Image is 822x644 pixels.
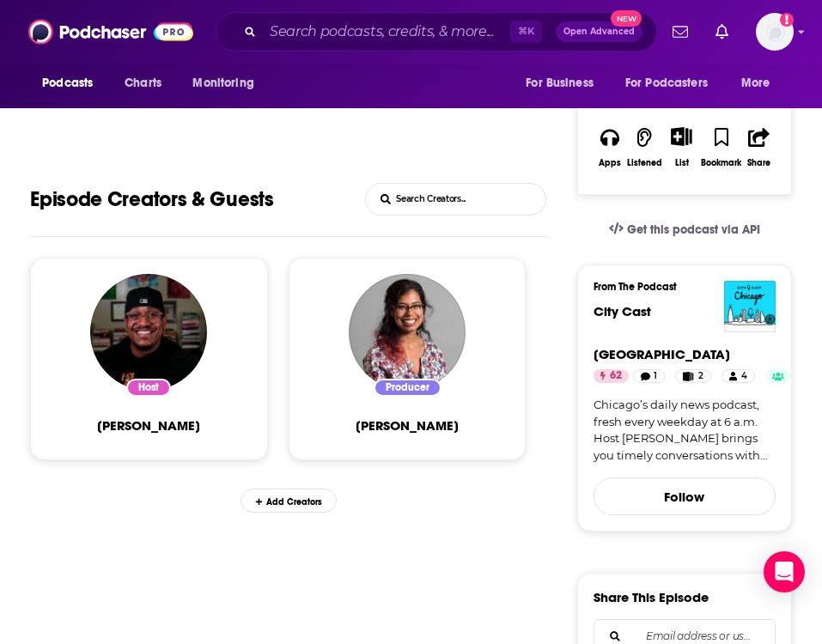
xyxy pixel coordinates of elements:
[126,379,171,397] div: Host
[90,274,207,391] img: Jacoby Cochran
[374,379,441,397] div: Producer
[563,27,635,36] span: Open Advanced
[514,67,615,100] button: open menu
[180,67,276,100] button: open menu
[627,158,662,168] div: Listened
[125,71,161,95] span: Charts
[666,17,695,46] a: Show notifications dropdown
[30,67,115,100] button: open menu
[594,116,626,179] button: Apps
[594,303,730,362] span: City Cast [GEOGRAPHIC_DATA]
[356,417,459,434] a: Simone Alicea
[764,551,805,592] div: Open Intercom Messenger
[241,489,337,513] div: Add Creators
[599,158,621,168] div: Apps
[756,13,794,51] img: User Profile
[97,417,200,434] a: Jacoby Cochran
[700,116,742,179] button: Bookmark
[756,13,794,51] button: Show profile menu
[633,369,666,383] a: 1
[28,15,193,48] img: Podchaser - Follow, Share and Rate Podcasts
[611,10,642,27] span: New
[610,368,622,385] span: 62
[747,158,770,168] div: Share
[510,21,542,43] span: ⌘ K
[356,417,459,434] span: [PERSON_NAME]
[756,13,794,51] span: Logged in as hbgcommunications
[709,17,735,46] a: Show notifications dropdown
[724,281,776,332] img: City Cast Chicago
[627,222,760,237] span: Get this podcast via API
[663,116,700,179] div: Show More ButtonList
[192,71,253,95] span: Monitoring
[780,13,794,27] svg: Add a profile image
[742,116,775,179] button: Share
[741,368,747,385] span: 4
[614,67,733,100] button: open menu
[349,274,466,391] img: Simone Alicea
[664,127,699,146] button: Show More Button
[556,21,642,42] button: Open AdvancedNew
[594,397,776,464] a: Chicago’s daily news podcast, fresh every weekday at 6 a.m. Host [PERSON_NAME] brings you timely ...
[741,71,770,95] span: More
[263,18,510,46] input: Search podcasts, credits, & more...
[595,209,774,251] a: Get this podcast via API
[97,417,200,434] span: [PERSON_NAME]
[654,368,657,385] span: 1
[526,71,594,95] span: For Business
[594,303,730,362] a: City Cast Chicago
[675,157,689,168] div: List
[113,67,172,100] a: Charts
[30,183,274,216] h1: Hosts and Guests of Which Iconic Chicago Food is the ‘Most Chicago?’
[216,12,657,52] div: Search podcasts, credits, & more...
[594,369,629,383] a: 62
[722,369,755,383] a: 4
[701,158,741,168] div: Bookmark
[675,369,710,383] a: 2
[594,281,762,293] h3: From The Podcast
[625,71,708,95] span: For Podcasters
[42,71,93,95] span: Podcasts
[626,116,663,179] button: Listened
[594,477,776,515] button: Follow
[594,589,709,605] h3: Share This Episode
[729,67,792,100] button: open menu
[698,368,703,385] span: 2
